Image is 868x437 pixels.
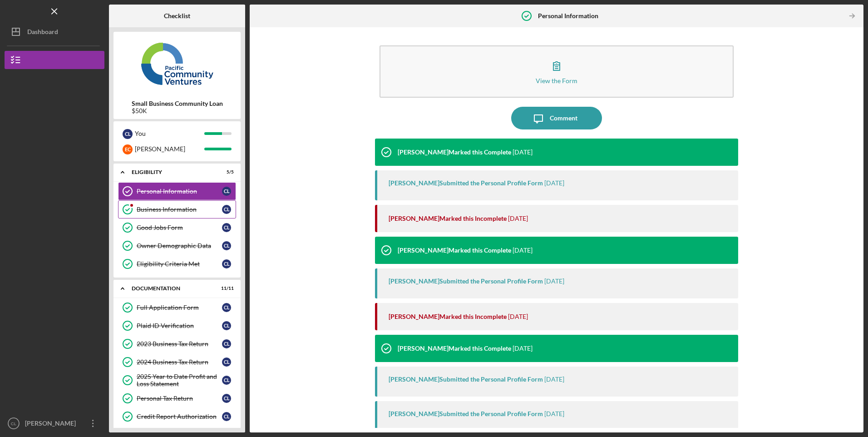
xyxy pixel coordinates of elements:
div: [PERSON_NAME] Marked this Complete [398,149,511,156]
div: Documentation [132,286,211,291]
time: 2025-08-21 04:38 [513,149,533,156]
div: You [135,126,204,141]
time: 2025-08-21 00:34 [508,313,528,320]
div: C L [222,339,231,348]
div: Eligibility Criteria Met [137,260,222,268]
div: [PERSON_NAME] Submitted the Personal Profile Form [389,410,543,417]
a: Full Application FormCL [118,298,236,317]
div: C L [222,223,231,232]
div: Comment [550,107,577,129]
a: Plaid ID VerificationCL [118,317,236,335]
div: C L [222,187,231,196]
a: 2024 Business Tax ReturnCL [118,353,236,371]
b: Checklist [164,12,190,20]
div: $50K [132,107,223,114]
div: 2024 Business Tax Return [137,358,222,366]
a: Business InformationCL [118,200,236,218]
div: View the Form [536,77,577,84]
a: Good Jobs FormCL [118,218,236,237]
div: C L [222,394,231,403]
div: C L [222,358,231,367]
button: Dashboard [5,23,104,41]
div: Good Jobs Form [137,224,222,231]
div: C L [222,376,231,385]
div: Owner Demographic Data [137,242,222,249]
div: Credit Report Authorization [137,413,222,420]
div: 11 / 11 [217,286,234,291]
time: 2025-07-10 00:04 [544,376,564,383]
div: Personal Tax Return [137,395,222,402]
time: 2025-08-21 04:38 [544,179,564,187]
div: C L [222,259,231,268]
div: 2025 Year to Date Profit and Loss Statement [137,373,222,387]
div: [PERSON_NAME] Marked this Complete [398,345,511,352]
div: Personal Information [137,188,222,195]
div: 5 / 5 [217,169,234,175]
div: Plaid ID Verification [137,322,222,329]
button: CL[PERSON_NAME] [5,414,104,432]
a: Personal InformationCL [118,182,236,200]
div: E C [123,144,133,154]
div: C L [222,205,231,214]
button: Comment [511,107,602,129]
div: Business Information [137,206,222,213]
a: Owner Demographic DataCL [118,237,236,255]
button: View the Form [380,45,733,98]
div: Dashboard [27,23,58,43]
div: [PERSON_NAME] Submitted the Personal Profile Form [389,179,543,187]
time: 2025-08-21 00:36 [513,247,533,254]
div: C L [222,321,231,330]
b: Personal Information [538,12,598,20]
div: [PERSON_NAME] Marked this Incomplete [389,215,507,222]
a: Eligibility Criteria MetCL [118,255,236,273]
div: Eligibility [132,169,211,175]
div: [PERSON_NAME] Submitted the Personal Profile Form [389,278,543,285]
time: 2025-08-21 04:38 [508,215,528,222]
div: [PERSON_NAME] Submitted the Personal Profile Form [389,376,543,383]
text: CL [11,421,17,426]
time: 2025-07-10 00:04 [513,345,533,352]
div: [PERSON_NAME] [135,141,204,157]
div: [PERSON_NAME] Marked this Incomplete [389,313,507,320]
time: 2025-08-21 00:36 [544,278,564,285]
img: Product logo [113,36,241,91]
div: [PERSON_NAME] Marked this Complete [398,247,511,254]
a: Credit Report AuthorizationCL [118,407,236,426]
div: Full Application Form [137,304,222,311]
a: 2023 Business Tax ReturnCL [118,335,236,353]
div: C L [222,412,231,421]
div: [PERSON_NAME] [23,414,82,435]
div: 2023 Business Tax Return [137,340,222,348]
div: C L [222,303,231,312]
div: C L [123,129,133,139]
b: Small Business Community Loan [132,100,223,107]
time: 2025-07-10 00:03 [544,410,564,417]
div: C L [222,241,231,250]
a: 2025 Year to Date Profit and Loss StatementCL [118,371,236,389]
a: Personal Tax ReturnCL [118,389,236,407]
